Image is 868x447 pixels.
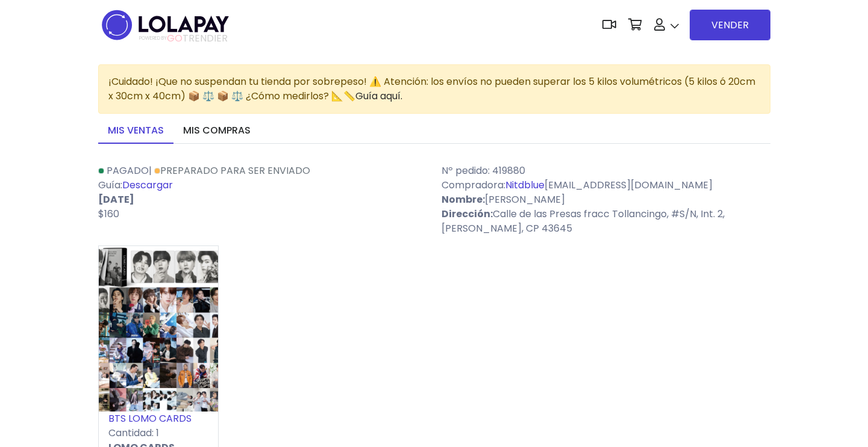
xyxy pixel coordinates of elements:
p: [DATE] [98,193,427,207]
span: TRENDIER [139,33,228,44]
a: Mis ventas [98,119,173,144]
p: [PERSON_NAME] [442,193,770,207]
span: Pagado [107,164,149,177]
strong: Dirección: [442,207,493,221]
p: Calle de las Presas fracc Tollancingo, #S/N, Int. 2, [PERSON_NAME], CP 43645 [442,207,770,236]
a: Preparado para ser enviado [154,164,310,177]
strong: Nombre: [442,193,485,206]
span: ¡Cuidado! ¡Que no suspendan tu tienda por sobrepeso! ⚠️ Atención: los envíos no pueden superar lo... [108,75,755,103]
p: Compradora: [EMAIL_ADDRESS][DOMAIN_NAME] [442,178,770,193]
span: $160 [98,207,119,221]
a: BTS LOMO CARDS [108,412,192,425]
a: Mis compras [173,119,260,144]
a: VENDER [690,10,770,40]
a: Descargar [122,178,173,192]
div: | Guía: [91,164,434,236]
span: POWERED BY [139,35,167,42]
p: Nº pedido: 419880 [442,164,770,178]
a: Guía aquí. [355,89,402,103]
a: Nitdblue [505,178,545,192]
img: logo [98,6,233,44]
span: GO [167,31,183,45]
p: Cantidad: 1 [99,426,218,440]
img: small_1717647610687.png [99,246,218,412]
